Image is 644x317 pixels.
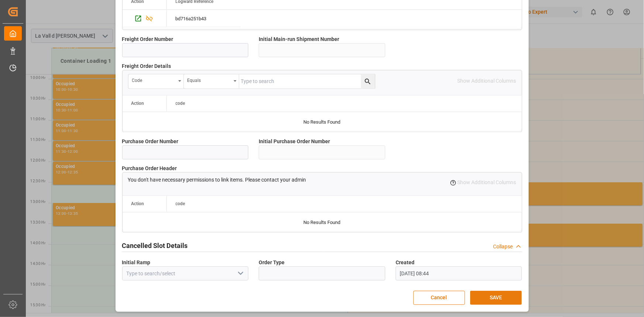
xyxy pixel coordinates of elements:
[239,75,375,89] input: Type to search
[176,101,185,106] span: code
[132,76,176,84] div: code
[184,75,239,89] button: open menu
[235,268,246,279] button: open menu
[122,165,177,172] span: Purchase Order Header
[122,259,151,266] span: Initial Ramp
[122,266,249,280] input: Type to search/select
[396,259,414,266] span: Created
[128,75,184,89] button: open menu
[493,243,513,251] div: Collapse
[413,291,465,305] button: Cancel
[122,62,171,70] span: Freight Order Details
[470,291,522,305] button: SAVE
[131,101,144,106] div: Action
[176,201,185,207] span: code
[167,10,241,27] div: Press SPACE to select this row.
[123,10,167,27] div: Press SPACE to select this row.
[187,76,231,84] div: Equals
[122,138,179,145] span: Purchase Order Number
[259,259,285,266] span: Order Type
[361,75,375,89] button: search button
[259,138,330,145] span: Initial Purchase Order Number
[396,266,522,280] input: DD.MM.YYYY HH:MM
[167,10,241,27] div: bd716a251b43
[128,176,306,184] p: You don't have necessary permissions to link items. Please contact your admin
[131,201,144,207] div: Action
[259,35,339,43] span: Initial Main-run Shipment Number
[122,35,173,43] span: Freight Order Number
[122,241,188,251] h2: Cancelled Slot Details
